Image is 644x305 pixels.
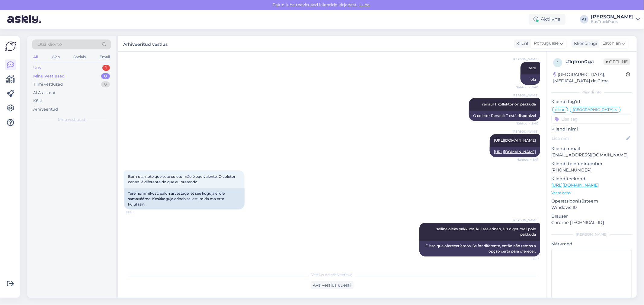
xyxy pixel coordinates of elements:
[551,182,599,188] a: [URL][DOMAIN_NAME]
[5,41,16,52] img: Askly Logo
[102,65,110,71] div: 1
[123,39,168,48] label: Arhiveeritud vestlus
[551,152,632,158] p: [EMAIL_ADDRESS][DOMAIN_NAME]
[604,58,630,65] span: Offline
[72,53,87,61] div: Socials
[358,2,372,8] span: Luba
[551,190,632,196] p: Vaata edasi ...
[311,281,354,289] div: Ava vestlus uuesti
[436,227,537,237] span: selline oleks pakkuda, kui see erineb, siis õiget meil pole pakkuda
[50,53,61,61] div: Web
[494,149,536,154] a: [URL][DOMAIN_NAME]
[124,188,245,209] div: Tere hommikust, palun arvestage, et see koguja ei ole samaväärne. Keskkoguja erineb sellest, mida...
[555,108,561,112] span: ost
[529,66,536,70] span: tere
[494,138,536,143] a: [URL][DOMAIN_NAME]
[551,241,632,247] p: Märkmed
[419,241,540,256] div: É isso que ofereceríamos. Se for diferente, então não temos a opção certa para oferecer.
[551,204,632,211] p: Windows 10
[126,210,148,214] span: 10:49
[482,102,536,106] span: renaul T kollektor on pakkuda
[58,117,85,122] span: Minu vestlused
[591,14,634,19] div: [PERSON_NAME]
[33,73,65,79] div: Minu vestlused
[516,121,538,126] span: Nähtud ✓ 8:40
[33,65,41,71] div: Uus
[551,146,632,152] p: Kliendi email
[512,129,538,134] span: [PERSON_NAME]
[516,85,538,90] span: Nähtud ✓ 8:40
[551,176,632,182] p: Klienditeekond
[551,198,632,204] p: Operatsioonisüsteem
[551,213,632,219] p: Brauser
[516,257,538,261] span: 11:05
[551,115,632,124] input: Lisa tag
[529,14,566,25] div: Aktiivne
[591,14,640,24] a: [PERSON_NAME]BusTruckParts
[33,106,58,112] div: Arhiveeritud
[514,40,529,47] div: Klient
[512,57,538,61] span: [PERSON_NAME]
[516,157,538,162] span: Nähtud ✓ 8:41
[551,126,632,132] p: Kliendi nimi
[512,218,538,222] span: [PERSON_NAME]
[33,90,56,96] div: AI Assistent
[552,135,625,142] input: Lisa nimi
[32,53,39,61] div: All
[33,98,42,104] div: Kõik
[551,90,632,95] div: Kliendi info
[557,60,558,65] span: 1
[512,93,538,98] span: [PERSON_NAME]
[566,58,604,65] div: # 1qfmo0ga
[602,40,621,47] span: Estonian
[580,15,588,24] div: AT
[33,81,63,87] div: Tiimi vestlused
[98,53,111,61] div: Email
[551,161,632,167] p: Kliendi telefoninumber
[551,219,632,226] p: Chrome [TECHNICAL_ID]
[551,232,632,237] div: [PERSON_NAME]
[551,99,632,105] p: Kliendi tag'id
[128,174,236,184] span: Bom dia, note que este coletor não é equivalente. O coletor central é diferente do que eu pretendo.
[551,167,632,173] p: [PHONE_NUMBER]
[521,74,540,85] div: olá
[311,272,353,278] span: Vestlus on arhiveeritud
[469,111,540,121] div: O coletor Renault T está disponível
[573,108,614,112] span: [GEOGRAPHIC_DATA]
[553,71,626,84] div: [GEOGRAPHIC_DATA], [MEDICAL_DATA] de Cima
[101,73,110,79] div: 0
[37,41,62,48] span: Otsi kliente
[572,40,597,47] div: Klienditugi
[534,40,559,47] span: Portuguese
[591,19,634,24] div: BusTruckParts
[101,81,110,87] div: 0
